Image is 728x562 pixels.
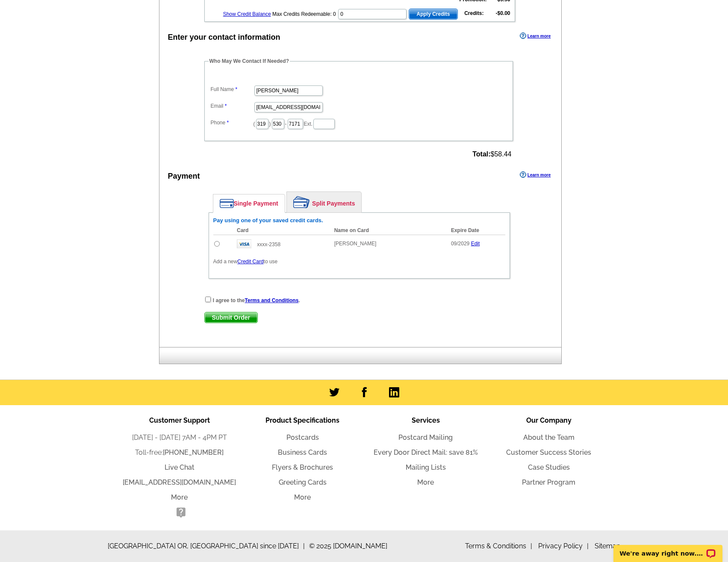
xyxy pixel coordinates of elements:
img: single-payment.png [220,199,234,208]
strong: Credits: [464,10,483,16]
a: More [417,478,434,486]
span: Customer Support [149,416,210,424]
a: Learn more [520,32,551,39]
a: About the Team [523,433,575,441]
a: Greeting Cards [279,478,327,486]
th: Card [233,226,330,235]
span: Product Specifications [265,416,339,424]
li: [DATE] - [DATE] 7AM - 4PM PT [118,433,241,443]
a: Edit [471,241,480,247]
strong: I agree to the . [213,297,300,303]
div: Enter your contact information [168,32,280,43]
a: Partner Program [522,478,575,486]
span: $58.44 [472,150,511,158]
a: Every Door Direct Mail: save 81% [374,448,478,456]
button: Apply Credits [409,9,457,20]
label: Phone [211,119,253,127]
li: Toll-free: [118,447,241,458]
a: Flyers & Brochures [272,463,333,471]
span: [PERSON_NAME] [334,241,377,247]
a: More [294,493,311,501]
a: Terms and Conditions [245,297,299,303]
a: [EMAIL_ADDRESS][DOMAIN_NAME] [123,478,236,486]
a: Single Payment [213,194,285,212]
span: Max Credits Redeemable: 0 [272,11,336,17]
a: Show Credit Balance [223,11,271,17]
span: Submit Order [205,312,257,323]
a: Case Studies [528,463,570,471]
a: Sitemap [595,542,621,550]
a: Live Chat [165,463,195,471]
dd: ( ) - Ext. [209,117,509,130]
a: [PHONE_NUMBER] [163,448,224,456]
a: Business Cards [278,448,327,456]
a: Postcard Mailing [398,433,453,441]
a: Postcards [286,433,319,441]
th: Name on Card [330,226,447,235]
img: visa.gif [237,239,251,248]
span: © 2025 [DOMAIN_NAME] [309,541,387,551]
span: xxxx-2358 [257,241,280,247]
a: Privacy Policy [538,542,589,550]
a: Credit Card [237,259,263,265]
h6: Pay using one of your saved credit cards. [213,217,505,224]
span: Services [412,416,440,424]
legend: Who May We Contact If Needed? [209,57,290,65]
a: Terms & Conditions [465,542,532,550]
img: split-payment.png [293,196,310,208]
span: [GEOGRAPHIC_DATA] OR, [GEOGRAPHIC_DATA] since [DATE] [108,541,305,551]
span: 09/2029 [451,241,469,247]
a: Customer Success Stories [506,448,591,456]
a: More [171,493,188,501]
label: Email [211,102,253,110]
div: Payment [168,171,200,182]
span: Our Company [526,416,572,424]
a: Split Payments [287,192,361,212]
a: Mailing Lists [406,463,446,471]
iframe: LiveChat chat widget [608,535,728,562]
th: Expire Date [447,226,505,235]
strong: Total: [472,150,490,158]
p: Add a new to use [213,258,505,265]
strong: -$0.00 [495,10,510,16]
span: Apply Credits [409,9,457,19]
label: Full Name [211,85,253,93]
a: Learn more [520,171,551,178]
